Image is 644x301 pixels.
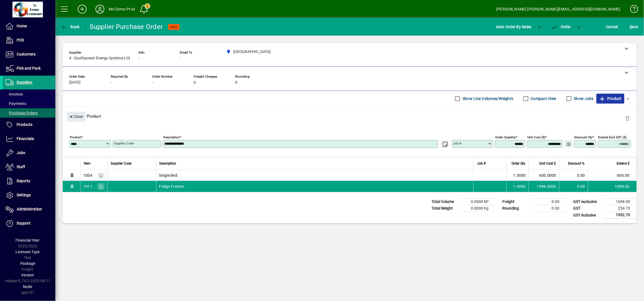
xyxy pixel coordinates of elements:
td: 0.00 [559,181,588,192]
app-page-header-button: Delete [621,116,634,121]
span: Order [551,25,571,29]
td: 1098.0000 [529,181,559,192]
a: Jobs [3,146,55,160]
button: Delete [621,112,634,125]
span: Support [17,221,30,225]
span: ave [630,22,638,31]
button: Back [60,22,81,32]
span: Package [20,261,35,266]
td: GST inclusive [570,212,604,219]
mat-label: Extend excl GST ($) [598,135,627,139]
span: Supplier Code [111,160,132,167]
a: Settings [3,188,55,202]
span: Purchase Orders [6,111,38,115]
a: Reports [3,174,55,188]
a: Payments [3,99,55,108]
span: Extend $ [617,160,630,167]
a: Financials [3,132,55,146]
td: 600.0000 [529,170,559,181]
td: 1098.00 [588,181,637,192]
span: Back [61,25,80,29]
span: Unit Cost $ [539,160,556,167]
td: 1698.00 [604,199,637,205]
span: Financials [17,136,34,141]
button: Add [73,4,91,14]
span: Suppliers [17,80,32,85]
td: GST exclusive [570,199,604,205]
td: 0.00 [559,170,588,181]
span: Node [23,284,32,289]
a: Home [3,19,55,33]
span: Auto Order By Sales [496,22,531,31]
span: Description [160,160,176,167]
td: 0.00 [533,199,566,205]
span: Fridge Freezer [159,184,185,189]
a: Products [3,118,55,132]
td: GST [570,205,604,212]
span: Financial Year [16,238,40,242]
a: Purchase Orders [3,108,55,118]
label: Show Line Volumes/Weights [461,96,513,101]
label: Show Jobs [573,96,594,101]
span: Product [599,94,622,103]
td: 1.0000 [507,170,529,181]
span: Discount % [568,160,585,167]
span: Order Qty [511,160,525,167]
span: Home [17,24,27,28]
span: POS [17,38,24,42]
div: MA Demo Prod [109,5,135,14]
a: Staff [3,160,55,174]
span: Pick and Pack [17,66,41,70]
a: Customers [3,47,55,61]
td: Total Weight [429,205,462,212]
mat-label: Product [70,135,81,139]
span: Licensee Type [16,250,40,254]
td: 0.00 [533,205,566,212]
span: Payments [6,101,26,106]
span: Job # [477,160,485,167]
a: Support [3,216,55,230]
a: Knowledge Base [626,1,637,19]
div: Supplier Purchase Order [90,22,163,31]
a: Pick and Pack [3,62,55,75]
td: 1952.70 [604,212,637,219]
span: Reports [17,179,30,183]
mat-label: Description [163,135,180,139]
span: Products [17,122,32,127]
div: 1011 [83,184,92,189]
span: Invoices [6,92,23,96]
a: POS [3,33,55,47]
mat-label: Supplier Code [114,141,134,145]
mat-label: Order Quantity [495,135,516,139]
span: 0 [194,80,196,85]
td: 0.0000 Kg [462,205,495,212]
span: Version [21,273,34,277]
div: [PERSON_NAME] [PERSON_NAME][EMAIL_ADDRESS][DOMAIN_NAME] [496,5,620,14]
button: Cancel [605,22,620,32]
td: 1.0000 [507,181,529,192]
a: Invoices [3,89,55,99]
td: Rounding [500,205,533,212]
button: Close [67,112,85,122]
span: - [111,80,112,85]
td: Total Volume [429,199,462,205]
td: 600.00 [588,170,637,181]
span: S [630,25,632,29]
mat-label: Unit Cost ($) [527,135,545,139]
td: 0.0000 M³ [462,199,495,205]
span: [DATE] [69,80,80,85]
span: - [180,56,181,60]
span: Settings [17,193,31,197]
span: - [152,80,153,85]
span: Customers [17,52,35,56]
span: Staff [17,165,25,169]
span: 4 - Southpower Energy Systems Ltd [69,56,130,60]
button: Change Price Levels [565,140,572,148]
td: 254.70 [604,205,637,212]
mat-label: Job # [453,141,461,145]
app-page-header-button: Close [65,114,87,119]
span: NEW [170,25,177,29]
a: Administration [3,202,55,216]
mat-label: Discount (%) [574,135,592,139]
label: Compact View [530,96,557,101]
